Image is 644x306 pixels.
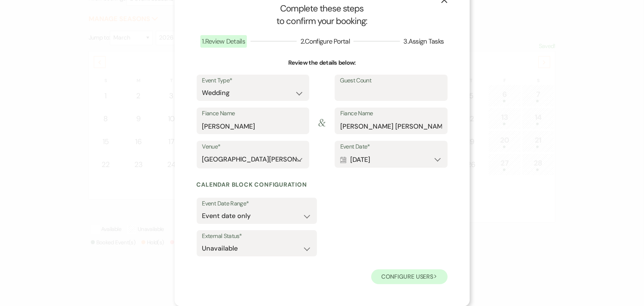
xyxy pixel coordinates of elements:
button: 3.Assign Tasks [400,38,448,45]
label: External Status* [202,231,311,242]
button: 2.Configure Portal [297,38,354,45]
button: 1.Review Details [197,38,251,45]
span: 3 . Assign Tasks [404,37,444,46]
label: Fiance Name [202,108,304,119]
h6: Calendar block configuration [197,181,448,189]
span: 1 . Review Details [200,35,247,48]
label: Event Date* [340,142,442,152]
button: [DATE] [340,152,442,167]
h3: Review the details below: [197,59,448,67]
button: Configure users [371,269,448,284]
label: Fiance Name [340,108,442,119]
label: Venue* [202,142,304,152]
h1: Complete these steps to confirm your booking: [197,2,448,27]
span: 2 . Configure Portal [300,37,350,46]
span: & [309,115,335,141]
label: Event Date Range* [202,198,311,209]
label: Guest Count [340,75,442,86]
label: Event Type* [202,75,304,86]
